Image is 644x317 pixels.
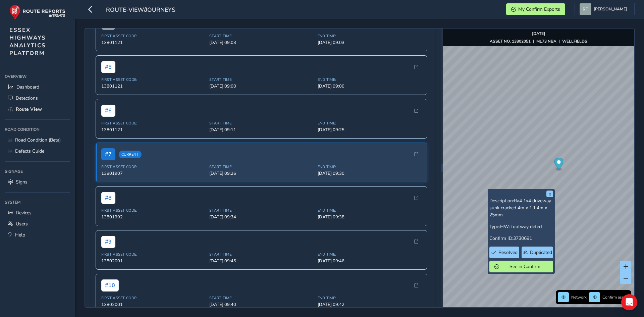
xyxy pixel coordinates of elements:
[530,249,552,256] span: Duplicated
[498,249,518,256] span: Resolved
[16,95,38,101] span: Detections
[318,77,422,82] span: End Time:
[9,26,46,57] span: ESSEX HIGHWAYS ANALYTICS PLATFORM
[318,164,422,169] span: End Time:
[209,296,314,301] span: Start Time:
[209,164,314,169] span: Start Time:
[101,121,206,126] span: First Asset Code:
[5,82,70,93] a: Dashboard
[209,40,314,46] span: [DATE] 09:03
[602,295,629,300] span: Confirm assets
[101,105,115,117] span: # 6
[16,106,42,112] span: Route View
[101,148,115,160] span: # 7
[16,221,28,227] span: Users
[318,252,422,257] span: End Time:
[101,127,206,133] span: 13801121
[5,207,70,218] a: Devices
[5,146,70,157] a: Defects Guide
[5,197,70,207] div: System
[536,39,556,44] strong: ML73 NBA
[554,158,563,171] div: Map marker
[101,252,206,257] span: First Asset Code:
[318,170,422,176] span: [DATE] 09:30
[489,247,519,258] button: Resolved
[101,258,206,264] span: 13802001
[546,191,553,197] button: x
[101,170,206,176] span: 13801907
[5,71,70,82] div: Overview
[318,127,422,133] span: [DATE] 09:25
[318,208,422,213] span: End Time:
[101,302,206,308] span: 13802001
[580,3,630,15] button: [PERSON_NAME]
[209,170,314,176] span: [DATE] 09:26
[16,179,28,185] span: Signs
[5,93,70,104] a: Detections
[101,34,206,39] span: First Asset Code:
[580,3,591,15] img: diamond-layout
[119,151,142,158] span: Current
[489,235,553,242] p: Confirm ID:
[318,302,422,308] span: [DATE] 09:42
[209,258,314,264] span: [DATE] 09:45
[490,39,531,44] strong: ASSET NO. 13802051
[5,218,70,229] a: Users
[209,252,314,257] span: Start Time:
[209,208,314,213] span: Start Time:
[518,6,560,12] span: My Confirm Exports
[5,124,70,135] div: Road Condition
[318,258,422,264] span: [DATE] 09:46
[506,3,565,15] button: My Confirm Exports
[318,296,422,301] span: End Time:
[101,61,115,73] span: # 5
[101,296,206,301] span: First Asset Code:
[209,34,314,39] span: Start Time:
[490,39,587,44] div: | |
[106,6,175,15] span: route-view/journeys
[318,214,422,220] span: [DATE] 09:38
[101,164,206,169] span: First Asset Code:
[489,223,553,230] p: Type:
[101,40,206,46] span: 13801121
[9,5,65,20] img: rr logo
[571,295,587,300] span: Network
[594,3,627,15] span: [PERSON_NAME]
[101,83,206,89] span: 13801121
[500,223,543,230] span: HW: footway defect
[5,176,70,188] a: Signs
[501,263,548,270] span: See in Confirm
[15,148,44,154] span: Defects Guide
[101,192,115,204] span: # 8
[5,166,70,176] div: Signage
[16,84,39,90] span: Dashboard
[101,214,206,220] span: 13801992
[5,229,70,241] a: Help
[15,232,25,238] span: Help
[489,198,551,218] span: Ra4 1x4 driveway sunk cracked 4m x 1.1.4m x 25mm
[209,127,314,133] span: [DATE] 09:11
[318,34,422,39] span: End Time:
[318,40,422,46] span: [DATE] 09:03
[513,235,532,242] span: 3730691
[209,302,314,308] span: [DATE] 09:40
[5,135,70,146] a: Road Condition (Beta)
[101,208,206,213] span: First Asset Code:
[101,236,115,248] span: # 9
[532,31,545,36] strong: [DATE]
[489,261,553,272] button: See in Confirm
[318,121,422,126] span: End Time:
[562,39,587,44] strong: WELLFIELDS
[522,247,553,258] button: Duplicated
[101,279,119,292] span: # 10
[101,77,206,82] span: First Asset Code:
[5,104,70,115] a: Route View
[15,137,61,143] span: Road Condition (Beta)
[621,294,637,310] div: Open Intercom Messenger
[209,121,314,126] span: Start Time:
[318,83,422,89] span: [DATE] 09:00
[209,214,314,220] span: [DATE] 09:34
[209,77,314,82] span: Start Time:
[209,83,314,89] span: [DATE] 09:00
[16,210,32,216] span: Devices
